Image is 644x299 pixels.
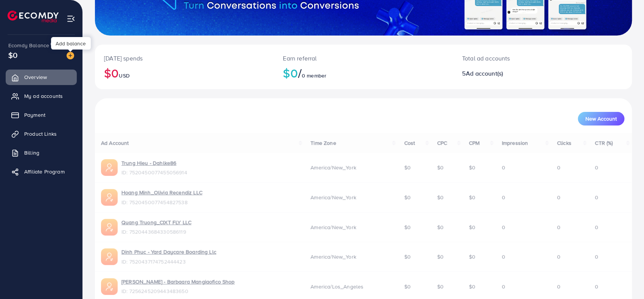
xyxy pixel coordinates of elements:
[6,164,77,179] a: Affiliate Program
[67,52,74,59] img: image
[104,66,265,80] h2: $0
[302,72,326,79] span: 0 member
[6,126,77,141] a: Product Links
[283,54,444,63] p: Earn referral
[24,111,45,119] span: Payment
[578,112,624,125] button: New Account
[24,92,63,100] span: My ad accounts
[24,73,47,81] span: Overview
[462,70,578,77] h2: 5
[8,50,17,60] span: $0
[24,149,39,156] span: Billing
[298,64,302,82] span: /
[6,107,77,122] a: Payment
[8,42,49,49] span: Ecomdy Balance
[8,11,59,22] img: logo
[119,72,129,79] span: USD
[462,54,578,63] p: Total ad accounts
[585,116,617,121] span: New Account
[6,88,77,104] a: My ad accounts
[6,145,77,160] a: Billing
[67,14,75,23] img: menu
[466,69,503,77] span: Ad account(s)
[6,70,77,85] a: Overview
[612,265,638,293] iframe: Chat
[24,168,65,175] span: Affiliate Program
[104,54,265,63] p: [DATE] spends
[51,37,91,50] div: Add balance
[283,66,444,80] h2: $0
[24,130,57,138] span: Product Links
